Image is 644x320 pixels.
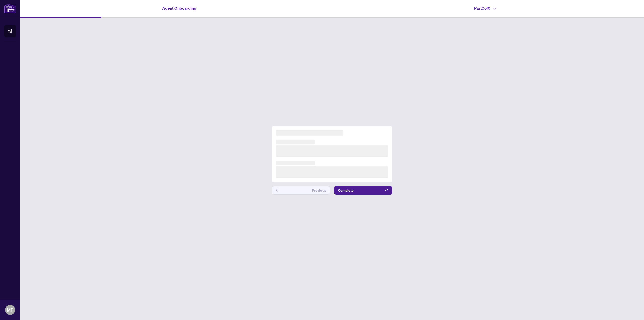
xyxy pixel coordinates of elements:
button: Open asap [624,302,639,317]
span: Complete [338,186,354,194]
h4: Agent Onboarding [162,5,196,11]
img: logo [4,4,16,13]
span: MP [7,306,13,313]
h4: Part 0 of 0 [474,5,496,11]
button: Complete [334,186,392,195]
button: Previous [272,186,330,195]
span: check [385,188,388,192]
